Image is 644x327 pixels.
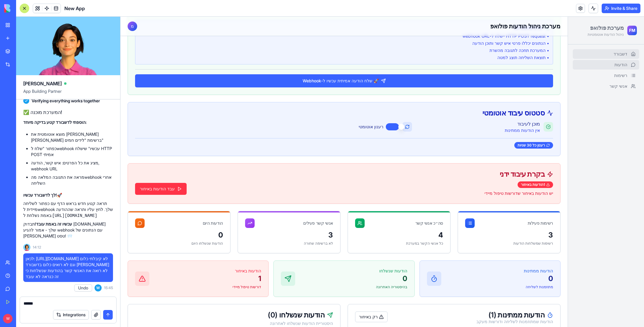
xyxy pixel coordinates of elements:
div: סטטוס עיבוד אוטומטי [15,93,433,100]
p: הודעות באיחור [112,251,141,257]
span: הודעות [494,45,507,51]
div: רענון כל 30 שניות [394,125,433,132]
p: תבדוק [DOMAIN_NAME] שלך - אמור להגיע webhook עם הנתונים של [PERSON_NAME] טסט! 📨 [23,221,113,239]
span: מ [10,7,13,13]
div: סה״כ אנשי קשר [295,203,323,209]
p: מתוזמנות לשליחה [403,268,433,273]
span: [PERSON_NAME] [23,80,62,87]
span: אנשי קשר [489,67,507,73]
p: יש הודעות באיחור שדורשות טיפול מיידי [364,174,433,180]
div: אנשי קשר פעילים [183,203,213,209]
div: הודעות ממתינות ( 1 ) [356,295,433,302]
div: לא ברשימה שחורה [125,224,213,229]
strong: עכשיו זה באמת עובד! [35,221,72,226]
li: • HTTP POST request יישלח ל-webhook URL [18,16,429,22]
span: 15:45 [104,286,113,290]
p: 0 [256,257,287,267]
li: כפתור "שלח לwebhook עכשיו" שישלח HTTP POST אמיתי [31,146,113,158]
div: הודעות היום [82,203,103,209]
h2: מערכת ניהול הודעות פולואפ [370,5,440,14]
span: רשימות [494,56,507,62]
a: הודעות [452,43,519,53]
span: 14:12 [33,245,41,250]
span: FM [509,11,515,17]
a: דשבורד [452,33,519,42]
a: אנשי קשר [452,65,519,74]
div: 1 הודעות באיחור [397,165,433,171]
p: 0 [403,257,433,267]
span: דשבורד [493,34,507,40]
p: 🚀 [23,192,113,198]
li: • הנתונים יכללו פרטי איש קשר ותוכן הודעה [18,24,429,30]
div: הודעות שנשלחו היום [15,224,103,229]
span: Verifying everything works together [32,98,100,104]
p: ניהול הודעות אוטומטיות [467,16,503,20]
p: בהיסטוריה האחרונה [256,268,287,273]
div: 3 [125,214,213,223]
button: Integrations [53,310,89,320]
li: מוצא אוטומטית את [PERSON_NAME] [PERSON_NAME] ברשימת "לידים חמים" [31,131,113,143]
img: Ella_00000_wcx2te.png [23,244,30,251]
div: הודעות שנשלחו ( 0 ) [15,295,213,302]
a: רשימות [452,54,519,64]
li: מציג את כל הפרטים: איש קשר, הודעה, webhook URL [31,160,113,172]
div: רשימות שמשלחות הודעות [345,224,433,229]
li: מראה את התגובה המלאה מהwebhook אחרי השליחה [31,174,113,186]
button: Undo [74,284,92,291]
span: New App [64,5,85,12]
p: הודעות שנשלחו [256,251,287,257]
label: רענון אוטומטי [238,107,263,113]
button: Invite & Share [602,4,640,13]
div: מוכן לעיבוד [384,104,419,111]
p: דורשות טיפול מיידי [112,268,141,273]
img: logo [4,4,41,13]
li: • המערכת תחכה לתגובה מהשרת [18,31,429,37]
span: App Building Partner [23,88,113,99]
code: [URL][DOMAIN_NAME] [52,213,97,218]
strong: לך לדשבורד עכשיו! [23,192,57,198]
div: כל אנשי הקשר במערכת [235,224,323,229]
div: רשימות פעילות [407,203,433,209]
div: 3 [345,214,433,223]
button: 🚀 שלח הודעה אמיתית עכשיו ל-Webhook [15,58,433,71]
div: היסטוריית הודעות שנשלחו לאחרונה [15,304,213,310]
div: אין הודעות ממתינות [384,111,419,117]
div: 0 [15,214,103,223]
button: רק באיחור [235,295,267,306]
p: תראה קטע חדש בראש הדף עם כפתור לשליחה מיידית לwebhook שלך. לחץ עליו ותראה שההודעה באמת נשלחת ל: [23,200,113,219]
div: 4 [235,214,323,223]
div: הודעות שמתוזמנות לשליחה ודורשות מעקב [356,302,433,308]
div: בקרת עיבוד ידני [15,154,433,161]
span: W [95,284,102,291]
h2: ✅ המערכת מוכנה! [23,109,113,116]
strong: הוספתי לדשבורד קטע בדיקה מיוחד: [23,120,87,125]
span: לכאן: [URL][DOMAIN_NAME] לא קיבלתי כלום וגם לא רואים כלום בדשבורד [PERSON_NAME] לא רואה את האנשי ... [26,256,111,280]
li: • תוצאת השליחה תוצג למטה [18,38,429,44]
span: W [3,314,13,323]
h1: מערכת פולואפ [467,7,503,16]
p: הודעות ממתינות [403,251,433,257]
button: עבד הודעות באיחור [15,166,66,178]
p: 1 [112,257,141,267]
